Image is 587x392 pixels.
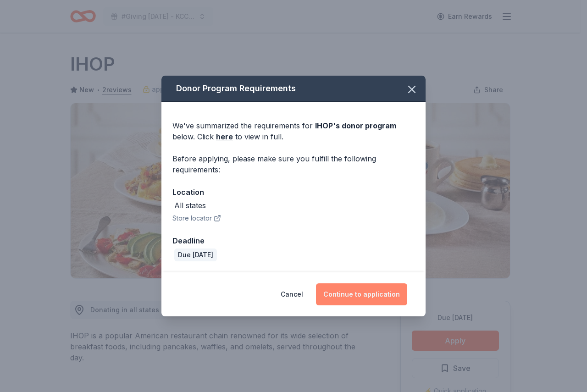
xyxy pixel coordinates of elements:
button: Store locator [172,213,221,224]
div: We've summarized the requirements for below. Click to view in full. [172,120,415,142]
a: here [216,131,233,142]
div: Deadline [172,235,415,247]
div: All states [174,200,206,211]
div: Before applying, please make sure you fulfill the following requirements: [172,153,415,175]
div: Donor Program Requirements [161,76,426,102]
span: IHOP 's donor program [315,121,396,130]
div: Location [172,186,415,198]
button: Cancel [281,283,303,305]
button: Continue to application [316,283,407,305]
div: Due [DATE] [174,248,217,261]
